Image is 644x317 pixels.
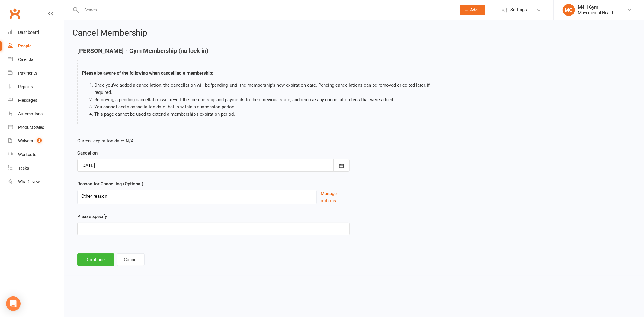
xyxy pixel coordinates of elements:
[8,134,64,148] a: Waivers 2
[18,84,33,89] div: Reports
[8,148,64,162] a: Workouts
[8,66,64,80] a: Payments
[470,8,478,12] span: Add
[8,94,64,107] a: Messages
[321,190,350,204] button: Manage options
[94,110,438,118] li: This page cannot be used to extend a membership's expiration period.
[117,253,145,266] button: Cancel
[7,6,22,21] a: Clubworx
[77,137,350,145] p: Current expiration date: N/A
[578,5,614,10] div: M4H Gym
[18,152,36,157] div: Workouts
[563,4,575,16] div: MG
[18,57,35,62] div: Calendar
[94,96,438,103] li: Removing a pending cancellation will revert the membership and payments to their previous state, ...
[18,30,39,35] div: Dashboard
[6,296,21,311] div: Open Intercom Messenger
[77,47,443,54] h4: [PERSON_NAME] - Gym Membership (no lock in)
[578,10,614,15] div: Movement 4 Health
[8,107,64,121] a: Automations
[77,180,143,187] label: Reason for Cancelling (Optional)
[94,82,438,96] li: Once you've added a cancellation, the cancellation will be 'pending' until the membership's new e...
[8,162,64,175] a: Tasks
[8,39,64,53] a: People
[8,175,64,189] a: What's New
[460,5,485,15] button: Add
[8,53,64,66] a: Calendar
[77,253,114,266] button: Continue
[18,166,29,171] div: Tasks
[72,28,636,38] h2: Cancel Membership
[82,70,213,76] strong: Please be aware of the following when cancelling a membership:
[18,43,32,48] div: People
[37,138,42,143] span: 2
[18,111,43,116] div: Automations
[18,98,37,103] div: Messages
[510,3,527,17] span: Settings
[80,6,452,14] input: Search...
[18,71,37,75] div: Payments
[77,149,98,157] label: Cancel on
[18,125,44,130] div: Product Sales
[18,179,40,184] div: What's New
[8,80,64,94] a: Reports
[18,139,33,143] div: Waivers
[8,121,64,134] a: Product Sales
[77,213,107,220] label: Please specify
[8,26,64,39] a: Dashboard
[94,103,438,110] li: You cannot add a cancellation date that is within a suspension period.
